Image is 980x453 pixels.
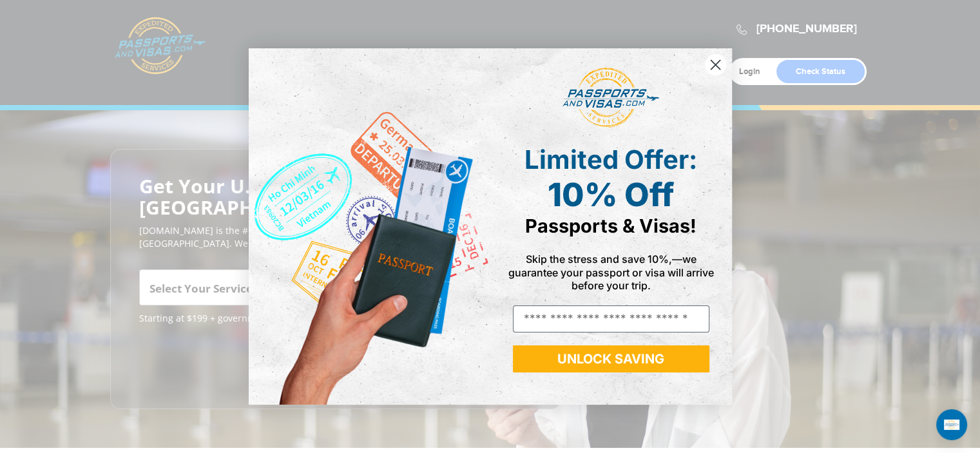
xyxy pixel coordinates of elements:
[525,215,697,237] span: Passports & Visas!
[548,175,674,214] span: 10% Off
[249,48,490,405] img: de9cda0d-0715-46ca-9a25-073762a91ba7.png
[562,68,659,128] img: passports and visas
[524,144,697,175] span: Limited Offer:
[513,345,709,372] button: UNLOCK SAVING
[508,253,714,291] span: Skip the stress and save 10%,—we guarantee your passport or visa will arrive before your trip.
[936,409,967,440] div: Open Intercom Messenger
[704,53,727,76] button: Close dialog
